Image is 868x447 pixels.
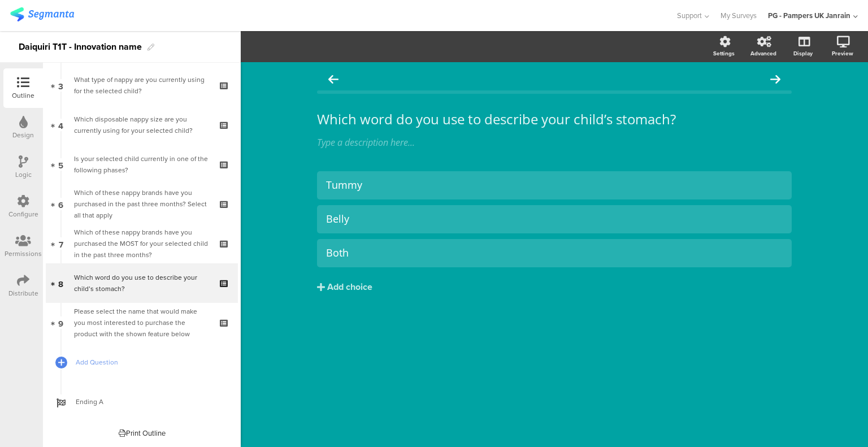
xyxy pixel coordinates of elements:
[58,316,63,329] span: 9
[46,184,238,224] a: 6 Which of these nappy brands have you purchased in the past three months? Select all that apply
[74,306,209,340] div: Please select the name that would make you most interested to purchase the product with the shown...
[74,227,209,261] div: Which of these nappy brands have you purchased the MOST for your selected child in the past three...
[713,49,735,58] div: Settings
[74,114,209,136] div: Which disposable nappy size are you currently using for your selected child?
[12,90,34,101] div: Outline
[59,237,63,250] span: 7
[46,224,238,263] a: 7 Which of these nappy brands have you purchased the MOST for your selected child in the past thr...
[58,158,63,171] span: 5
[326,179,783,192] div: Tummy
[317,111,792,128] p: Which word do you use to describe your child’s stomach?
[74,74,209,97] div: What type of nappy are you currently using for the selected child?
[46,66,238,105] a: 3 What type of nappy are you currently using for the selected child?
[76,396,220,407] span: Ending A
[46,105,238,145] a: 4 Which disposable nappy size are you currently using for your selected child?
[76,357,220,368] span: Add Question
[74,187,209,221] div: Which of these nappy brands have you purchased in the past three months? Select all that apply
[832,49,853,58] div: Preview
[768,10,850,21] div: PG - Pampers UK Janrain
[58,119,63,131] span: 4
[58,79,63,92] span: 3
[677,10,702,21] span: Support
[5,249,42,259] div: Permissions
[119,428,166,439] div: Print Outline
[750,49,776,58] div: Advanced
[58,277,63,289] span: 8
[8,288,38,298] div: Distribute
[8,209,38,219] div: Configure
[793,49,813,58] div: Display
[327,281,372,293] div: Add choice
[46,145,238,184] a: 5 Is your selected child currently in one of the following phases?
[74,272,209,294] div: Which word do you use to describe your child’s stomach?
[74,153,209,176] div: Is your selected child currently in one of the following phases?
[58,198,63,210] span: 6
[12,130,34,140] div: Design
[317,136,792,149] div: Type a description here...
[317,273,792,301] button: Add choice
[46,382,238,422] a: Ending A
[46,303,238,342] a: 9 Please select the name that would make you most interested to purchase the product with the sho...
[326,246,783,259] div: Both
[46,263,238,303] a: 8 Which word do you use to describe your child’s stomach?
[10,7,74,21] img: segmanta logo
[19,38,142,56] div: Daiquiri T1T - Innovation name
[15,170,32,180] div: Logic
[326,212,783,225] div: Belly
